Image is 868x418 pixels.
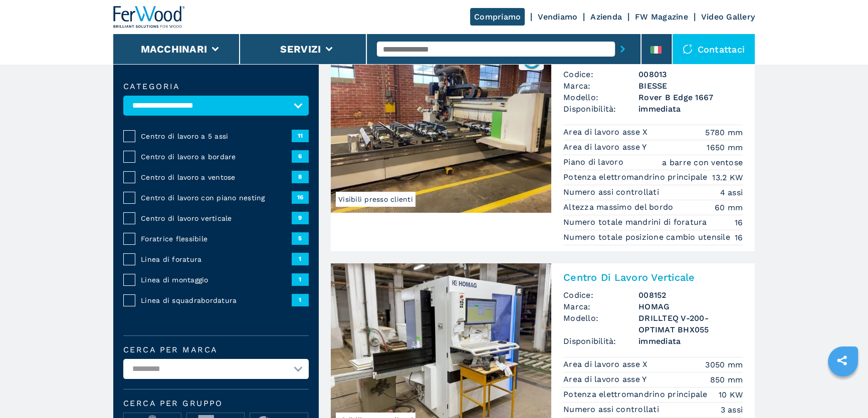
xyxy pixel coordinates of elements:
em: 5780 mm [705,127,743,138]
label: Cerca per marca [123,346,309,354]
span: Centro di lavoro verticale [141,213,292,223]
a: FW Magazine [635,12,688,22]
span: 1 [292,253,309,265]
span: immediata [638,103,743,115]
em: 60 mm [715,202,743,213]
span: immediata [638,335,743,347]
a: Compriamo [470,8,525,26]
h3: Rover B Edge 1667 [638,92,743,103]
p: Numero assi controllati [563,404,662,415]
em: 3 assi [721,404,743,415]
span: Modello: [563,92,638,103]
p: Numero totale mandrini di foratura [563,217,710,228]
label: Categoria [123,83,309,91]
p: Potenza elettromandrino principale [563,389,710,400]
span: Foratrice flessibile [141,234,292,244]
span: Modello: [563,312,638,335]
span: 9 [292,212,309,224]
p: Numero assi controllati [563,187,662,198]
p: Area di lavoro asse Y [563,142,649,153]
h3: HOMAG [638,301,743,312]
span: Linea di montaggio [141,275,292,285]
a: sharethis [829,348,854,373]
a: Vendiamo [538,12,577,22]
span: Marca: [563,80,638,92]
em: 16 [735,232,743,243]
p: Piano di lavoro [563,157,626,168]
span: Cerca per Gruppo [123,399,309,407]
img: Ferwood [113,6,185,28]
span: Centro di lavoro con piano nesting [141,193,292,203]
span: Centro di lavoro a 5 assi [141,131,292,141]
p: Numero totale posizione cambio utensile [563,232,733,243]
span: Marca: [563,301,638,312]
p: Area di lavoro asse X [563,359,650,370]
span: 8 [292,171,309,183]
em: a barre con ventose [662,157,743,168]
span: Codice: [563,289,638,301]
span: 1 [292,294,309,306]
p: Area di lavoro asse Y [563,374,649,385]
p: Area di lavoro asse X [563,127,650,138]
h3: DRILLTEQ V-200-OPTIMAT BHX055 [638,312,743,335]
span: 5 [292,232,309,244]
img: Centro di lavoro a Bordare BIESSE Rover B Edge 1667 [331,43,551,213]
em: 13.2 KW [712,172,743,183]
a: Centro di lavoro a Bordare BIESSE Rover B Edge 1667Visibili presso clienti008013Centro di lavoro ... [331,43,755,251]
em: 16 [735,217,743,228]
em: 1650 mm [707,142,743,153]
em: 3050 mm [705,359,743,370]
span: Centro di lavoro a ventose [141,172,292,182]
img: Contattaci [683,44,693,54]
h3: BIESSE [638,80,743,92]
button: Servizi [280,43,321,55]
span: 16 [292,191,309,203]
h3: 008013 [638,69,743,80]
span: Codice: [563,69,638,80]
button: Macchinari [141,43,207,55]
a: Video Gallery [701,12,755,22]
div: Contattaci [673,34,755,64]
iframe: Chat [825,373,860,410]
em: 850 mm [710,374,743,385]
em: 10 KW [719,389,743,400]
h3: 008152 [638,289,743,301]
p: Altezza massimo del bordo [563,202,676,213]
span: Linea di squadrabordatura [141,295,292,305]
em: 4 assi [720,187,743,198]
span: 11 [292,130,309,142]
span: Visibili presso clienti [336,192,415,207]
h2: Centro Di Lavoro Verticale [563,271,743,283]
a: Azienda [590,12,622,22]
span: Centro di lavoro a bordare [141,152,292,162]
p: Potenza elettromandrino principale [563,172,710,183]
button: submit-button [615,38,630,61]
span: Disponibilità: [563,103,638,115]
span: 6 [292,150,309,162]
span: Disponibilità: [563,335,638,347]
span: Linea di foratura [141,254,292,264]
span: 1 [292,273,309,285]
